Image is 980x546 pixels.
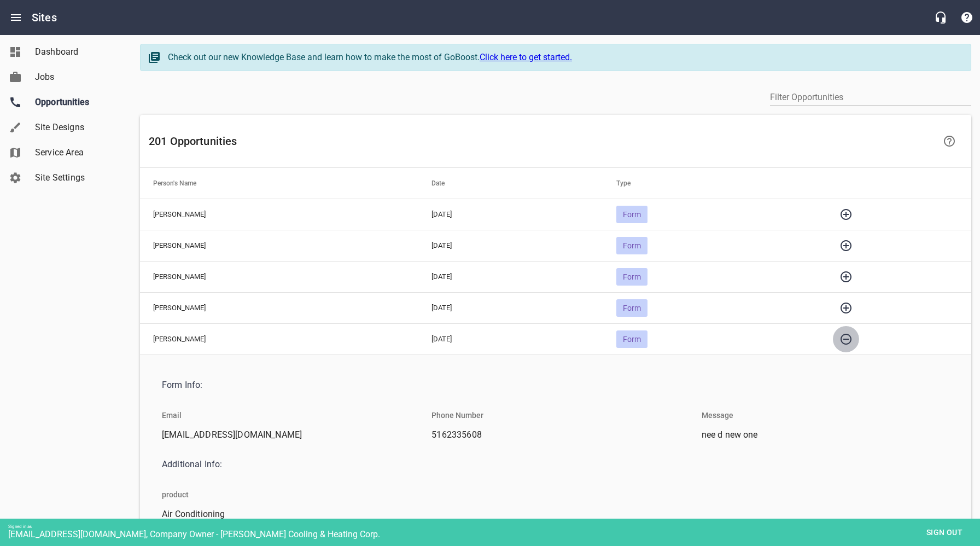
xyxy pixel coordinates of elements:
div: Form [616,206,647,223]
h6: Sites [32,9,57,26]
th: Person's Name [140,168,418,199]
div: Form [616,237,647,254]
td: [PERSON_NAME] [140,292,418,323]
span: Form [616,272,647,281]
li: Phone Number [423,402,492,428]
td: [PERSON_NAME] [140,323,418,355]
td: [DATE] [418,230,603,261]
td: [PERSON_NAME] [140,230,418,261]
li: product [153,481,197,508]
div: Form [616,268,647,286]
button: Live Chat [927,4,954,31]
td: [DATE] [418,261,603,292]
span: Air Conditioning [162,508,401,521]
div: Signed in as [8,524,980,529]
button: Support Portal [954,4,980,31]
span: Site Designs [35,121,118,134]
span: Additional Info: [162,458,941,471]
div: Check out our new Knowledge Base and learn how to make the most of GoBoost. [168,51,960,64]
td: [DATE] [418,199,603,230]
li: Message [693,402,742,428]
div: Form [616,299,647,317]
span: Form [616,241,647,250]
div: [EMAIL_ADDRESS][DOMAIN_NAME], Company Owner - [PERSON_NAME] Cooling & Heating Corp. [8,529,980,539]
span: Site Settings [35,171,118,184]
div: Form [616,330,647,348]
input: Filter by author or content. [770,89,971,106]
button: Sign out [917,522,972,543]
span: Sign out [921,526,967,539]
a: Learn more about your Opportunities [936,128,962,154]
h6: 201 Opportunities [149,132,934,150]
span: nee d new one [702,428,941,442]
th: Type [603,168,820,199]
span: Form [616,304,647,312]
td: [DATE] [418,292,603,323]
th: Date [418,168,603,199]
button: Open drawer [3,4,29,31]
span: Form [616,210,647,219]
span: Service Area [35,146,118,159]
span: Form Info: [162,379,941,392]
span: Opportunities [35,96,118,109]
span: 5162335608 [431,428,670,442]
span: Dashboard [35,45,118,59]
td: [PERSON_NAME] [140,199,418,230]
span: Form [616,335,647,344]
span: [EMAIL_ADDRESS][DOMAIN_NAME] [162,428,401,442]
td: [DATE] [418,323,603,355]
a: Click here to get started. [480,52,572,62]
td: [PERSON_NAME] [140,261,418,292]
li: Email [153,402,190,428]
span: Jobs [35,71,118,84]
